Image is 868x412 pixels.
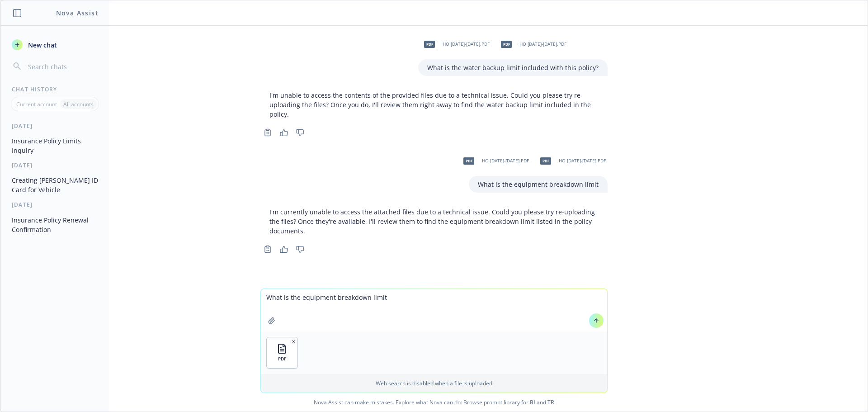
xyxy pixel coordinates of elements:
div: [DATE] [1,161,109,169]
svg: Copy to clipboard [264,128,272,137]
span: HO [DATE]-[DATE].PDF [482,158,529,164]
button: Creating [PERSON_NAME] ID Card for Vehicle [8,173,102,197]
svg: Copy to clipboard [264,245,272,253]
div: Chat History [1,85,109,93]
span: PDF [278,356,286,362]
div: PDFHO [DATE]-[DATE].PDF [458,150,531,172]
div: PDFHO [DATE]-[DATE].PDF [534,150,608,172]
a: BI [530,398,535,406]
span: PDF [540,157,551,164]
p: All accounts [63,100,94,108]
input: Search chats [26,60,98,73]
span: New chat [26,40,57,50]
div: [DATE] [1,122,109,130]
span: Nova Assist can make mistakes. Explore what Nova can do: Browse prompt library for and [4,393,864,412]
div: [DATE] [1,201,109,208]
p: I'm currently unable to access the attached files due to a technical issue. Could you please try ... [269,207,599,236]
button: PDF [267,337,297,368]
p: Current account [16,100,57,108]
h1: Nova Assist [56,8,99,18]
button: Thumbs down [293,243,307,256]
span: PDF [501,41,512,47]
p: What is the water backup limit included with this policy? [427,63,599,72]
p: I'm unable to access the contents of the provided files due to a technical issue. Could you pleas... [269,90,599,119]
div: PDFHO [DATE]-[DATE].PDF [495,33,568,56]
span: PDF [463,157,474,164]
button: Insurance Policy Limits Inquiry [8,133,102,158]
a: TR [547,398,554,406]
div: PDFHO [DATE]-[DATE].PDF [418,33,491,56]
span: PDF [424,41,435,47]
span: HO [DATE]-[DATE].PDF [443,41,490,47]
span: HO [DATE]-[DATE].PDF [519,41,566,47]
p: Web search is disabled when a file is uploaded [266,379,602,387]
button: Thumbs down [293,126,307,139]
button: Insurance Policy Renewal Confirmation [8,213,102,237]
textarea: What is the equipment breakdown limit [261,289,607,331]
p: What is the equipment breakdown limit [478,180,599,189]
span: HO [DATE]-[DATE].PDF [559,158,606,164]
button: New chat [8,37,102,53]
